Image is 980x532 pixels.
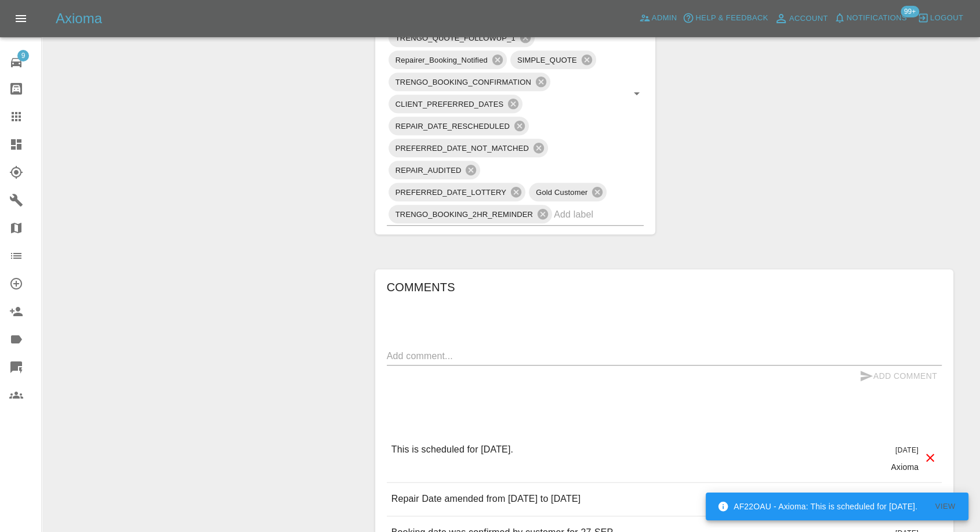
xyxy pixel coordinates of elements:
span: Logout [930,12,963,25]
div: TRENGO_QUOTE_FOLLOWUP_1 [389,28,535,47]
span: TRENGO_BOOKING_CONFIRMATION [389,75,538,89]
p: This is scheduled for [DATE]. [391,443,513,457]
span: TRENGO_QUOTE_FOLLOWUP_1 [389,31,522,45]
button: Notifications [831,9,910,27]
h5: Axioma [56,9,102,28]
div: Gold Customer [529,183,607,201]
div: PREFERRED_DATE_NOT_MATCHED [389,139,548,157]
span: Repairer_Booking_Notified [389,53,495,67]
button: Open [629,85,645,102]
div: SIMPLE_QUOTE [510,50,596,69]
div: AF22OAU - Axioma: This is scheduled for [DATE]. [717,496,917,517]
input: Add label [554,205,611,223]
span: Admin [652,12,677,25]
span: Account [789,12,828,26]
button: Logout [914,9,966,27]
span: [DATE] [895,446,919,454]
button: Help & Feedback [680,9,771,27]
span: 99+ [901,6,919,17]
span: Notifications [847,12,907,25]
span: PREFERRED_DATE_NOT_MATCHED [389,142,536,155]
p: Axioma [891,461,919,473]
span: REPAIR_DATE_RESCHEDULED [389,120,517,133]
span: Gold Customer [529,186,594,199]
div: Repairer_Booking_Notified [389,50,507,69]
span: Help & Feedback [695,12,768,25]
button: View [927,498,964,516]
span: SIMPLE_QUOTE [510,53,584,67]
div: CLIENT_PREFERRED_DATES [389,95,523,113]
a: Account [771,9,831,28]
span: CLIENT_PREFERRED_DATES [389,97,511,111]
a: Admin [636,9,680,27]
div: TRENGO_BOOKING_CONFIRMATION [389,73,550,91]
div: PREFERRED_DATE_LOTTERY [389,183,525,201]
p: Repair Date amended from [DATE] to [DATE] [391,492,581,506]
span: REPAIR_AUDITED [389,164,469,177]
button: Open drawer [7,5,35,32]
div: REPAIR_DATE_RESCHEDULED [389,117,529,135]
span: 9 [17,50,29,61]
div: TRENGO_BOOKING_2HR_REMINDER [389,205,552,223]
div: REPAIR_AUDITED [389,161,481,179]
h6: Comments [387,278,942,296]
span: TRENGO_BOOKING_2HR_REMINDER [389,208,540,221]
span: PREFERRED_DATE_LOTTERY [389,186,513,199]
